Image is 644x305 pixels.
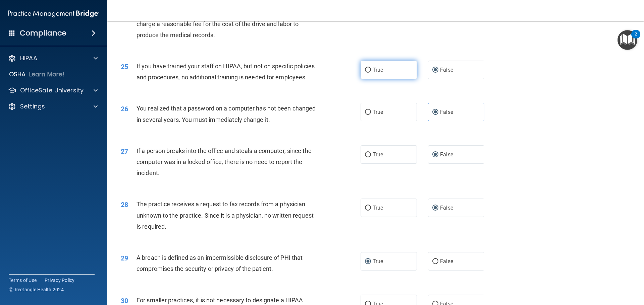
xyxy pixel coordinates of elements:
[365,259,371,264] input: True
[121,297,128,305] span: 30
[9,277,37,284] a: Terms of Use
[9,70,26,78] p: OSHA
[432,206,438,211] input: False
[635,34,637,43] div: 2
[20,54,37,62] p: HIPAA
[440,258,453,264] span: False
[440,109,453,115] span: False
[121,105,128,113] span: 26
[137,105,316,123] span: You realized that a password on a computer has not been changed in several years. You must immedi...
[440,205,453,211] span: False
[8,86,98,94] a: OfficeSafe University
[8,102,98,110] a: Settings
[137,201,314,230] span: The practice receives a request to fax records from a physician unknown to the practice. Since it...
[137,63,315,81] span: If you have trained your staff on HIPAA, but not on specific policies and procedures, no addition...
[20,28,66,38] h4: Compliance
[432,110,438,115] input: False
[432,259,438,264] input: False
[121,63,128,71] span: 25
[121,254,128,262] span: 29
[440,151,453,158] span: False
[9,286,64,293] span: Ⓒ Rectangle Health 2024
[137,254,303,272] span: A breach is defined as an impermissible disclosure of PHI that compromises the security or privac...
[373,67,383,73] span: True
[121,147,128,155] span: 27
[121,201,128,209] span: 28
[432,152,438,157] input: False
[373,109,383,115] span: True
[20,86,84,94] p: OfficeSafe University
[440,67,453,73] span: False
[373,151,383,158] span: True
[20,102,45,110] p: Settings
[8,54,98,62] a: HIPAA
[365,110,371,115] input: True
[45,277,75,284] a: Privacy Policy
[365,206,371,211] input: True
[137,147,312,176] span: If a person breaks into the office and steals a computer, since the computer was in a locked offi...
[373,205,383,211] span: True
[29,70,65,78] p: Learn More!
[432,68,438,73] input: False
[365,152,371,157] input: True
[618,30,637,50] button: Open Resource Center, 2 new notifications
[8,7,99,20] img: PMB logo
[365,68,371,73] input: True
[373,258,383,264] span: True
